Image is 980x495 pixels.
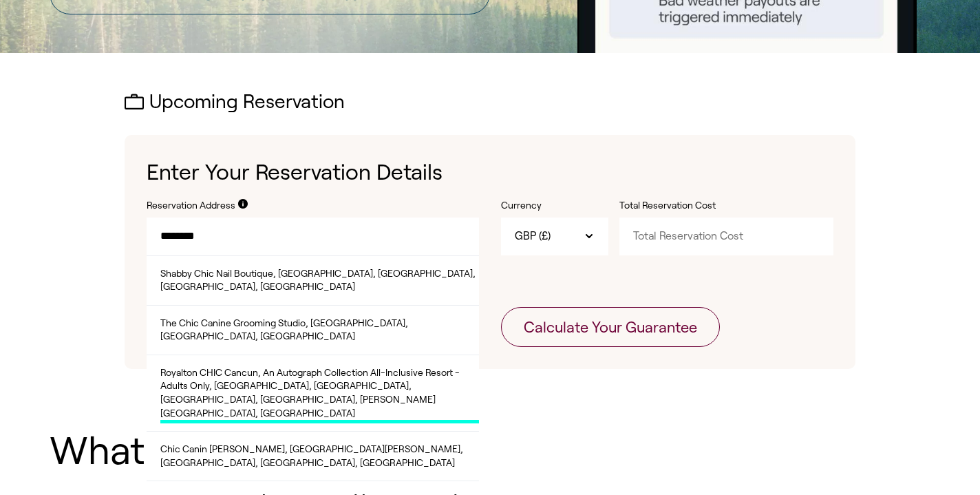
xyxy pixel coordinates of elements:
span: Chic Canin [PERSON_NAME], [GEOGRAPHIC_DATA][PERSON_NAME], [GEOGRAPHIC_DATA], [GEOGRAPHIC_DATA], [... [160,443,479,473]
label: Currency [501,199,608,213]
input: Total Reservation Cost [619,218,833,255]
span: The Chic Canine Grooming Studio, [GEOGRAPHIC_DATA], [GEOGRAPHIC_DATA], [GEOGRAPHIC_DATA] [160,317,479,347]
span: GBP (£) [515,229,551,244]
h2: Upcoming Reservation [125,92,856,113]
span: Royalton CHIC Cancun, An Autograph Collection All-Inclusive Resort - Adults Only, [GEOGRAPHIC_DAT... [160,366,479,423]
label: Reservation Address [147,199,235,213]
label: Total Reservation Cost [619,199,757,213]
h1: What People Are Saying [50,430,930,472]
button: Calculate Your Guarantee [501,307,720,347]
span: Shabby Chic Nail Boutique, [GEOGRAPHIC_DATA], [GEOGRAPHIC_DATA], [GEOGRAPHIC_DATA], [GEOGRAPHIC_D... [160,267,479,297]
h1: Enter Your Reservation Details [147,157,834,188]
